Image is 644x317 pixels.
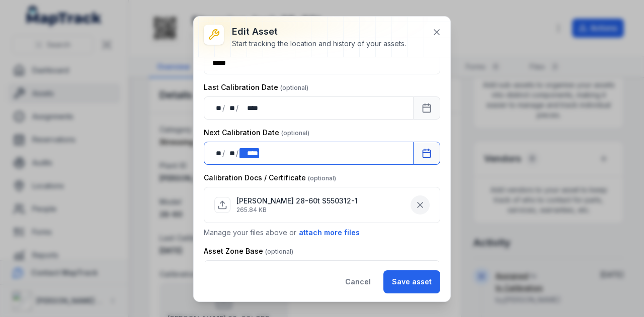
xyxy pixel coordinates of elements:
div: / [236,148,239,158]
div: day, [212,103,222,113]
div: month, [226,148,236,158]
div: / [236,103,239,113]
div: / [222,103,226,113]
button: Calendar [413,142,440,165]
p: [PERSON_NAME] 28-60t S550312-1 [236,196,358,206]
label: Calibration Docs / Certificate [204,173,336,183]
button: Cancel [337,270,379,293]
h3: Edit asset [232,25,406,39]
div: year, [239,148,259,158]
div: / [222,148,226,158]
button: [GEOGRAPHIC_DATA] [204,260,440,283]
button: Calendar [413,96,440,120]
label: Asset Zone Base [204,246,293,256]
p: 265.84 KB [236,206,358,214]
label: Last Calibration Date [204,82,308,92]
div: month, [226,103,236,113]
button: Save asset [383,270,440,293]
label: Next Calibration Date [204,128,309,138]
div: Start tracking the location and history of your assets. [232,39,406,49]
div: day, [212,148,222,158]
div: year, [239,103,259,113]
p: Manage your files above or [204,227,440,238]
button: attach more files [298,227,360,238]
